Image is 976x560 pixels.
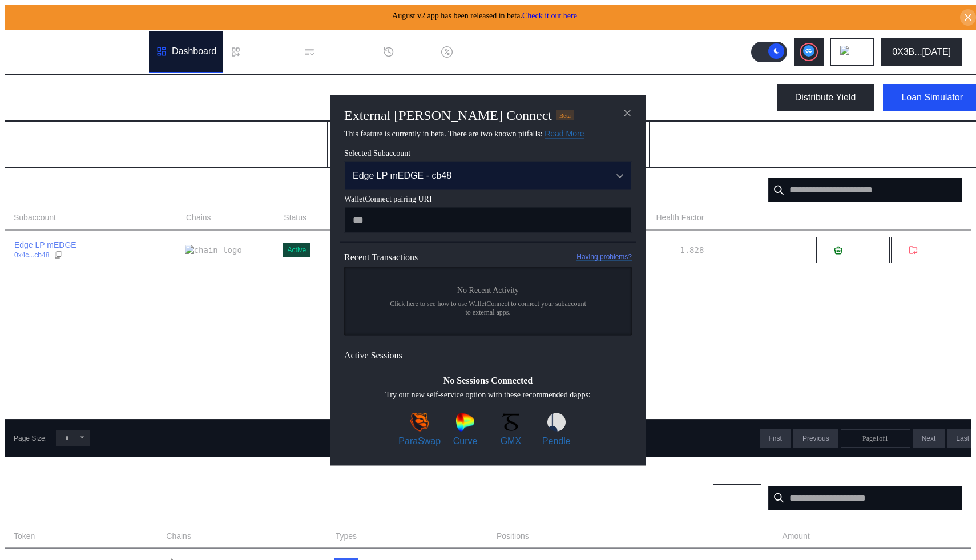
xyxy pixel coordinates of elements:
span: Status [284,212,306,224]
button: Open menu [344,161,632,190]
span: GMX [501,436,521,446]
div: Loan Book [246,47,290,57]
span: Types [336,530,357,542]
span: Previous [802,434,829,442]
span: Click here to see how to use WalletConnect to connect your subaccount to external apps. [390,299,586,316]
span: First [769,434,782,442]
img: Pendle [547,413,566,431]
span: Subaccount [14,212,56,224]
img: Curve [456,413,474,431]
div: Permissions [320,47,369,57]
div: Loan Simulator [901,92,963,103]
div: Beta [556,110,574,120]
a: CurveCurve [444,413,486,446]
span: This feature is currently in beta. There are two known pitfalls: [344,129,584,138]
span: Chains [186,212,211,224]
span: No Recent Activity [457,285,519,295]
span: USD Value [923,530,962,542]
a: No Recent ActivityClick here to see how to use WalletConnect to connect your subaccount to extern... [344,267,632,335]
span: Page 1 of 1 [862,434,888,443]
a: Check it out here [522,11,577,20]
a: Having problems? [576,253,632,261]
div: 2,740,727.939 [659,144,748,158]
span: Curve [453,436,478,446]
div: Distribute Yield [795,92,856,103]
div: Subaccounts [14,183,80,196]
div: USD [753,144,777,158]
span: Next [922,434,936,442]
span: Last [956,434,969,442]
a: ParaSwapParaSwap [398,413,441,446]
div: Positions [14,491,60,505]
span: Positions [497,530,529,542]
span: Recent Transactions [344,252,418,262]
td: 1.828 [612,231,704,269]
img: GMX [502,413,520,431]
h2: Total Equity [659,131,710,141]
span: WalletConnect pairing URI [344,194,632,203]
a: PendlePendle [535,413,578,446]
span: Deposit [847,246,872,255]
div: Edge LP mEDGE - cb48 [353,170,594,180]
img: ParaSwap [410,413,429,431]
div: Edge LP mEDGE [14,240,76,250]
a: GMXGMX [490,413,532,446]
div: Discount Factors [457,47,526,57]
img: chain logo [185,245,242,255]
span: Pendle [542,436,571,446]
div: Page Size: [14,434,47,442]
h2: External [PERSON_NAME] Connect [344,107,552,123]
div: Active [288,246,306,254]
span: Chain [723,494,740,502]
span: Try our new self-service option with these recommended dapps: [385,390,591,399]
div: 0X3B...[DATE] [892,47,951,57]
button: close modal [618,104,636,122]
div: USD [108,144,132,158]
span: Withdraw [922,246,953,255]
span: ParaSwap [398,436,441,446]
div: My Dashboard [14,87,119,108]
span: Active Sessions [344,350,402,360]
span: Selected Subaccount [344,148,632,158]
a: Read More [545,128,584,138]
div: History [399,47,427,57]
img: chain logo [840,46,853,58]
div: 0x4c...cb48 [14,251,49,259]
div: 4,245,373.194 [14,144,104,158]
span: No Sessions Connected [443,375,533,385]
h2: Total Balance [14,131,73,141]
span: Token [14,530,35,542]
span: Health Factor [656,212,704,224]
span: Amount [782,530,809,542]
div: Dashboard [172,46,216,57]
span: Chains [166,530,191,542]
span: August v2 app has been released in beta. [392,11,577,20]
